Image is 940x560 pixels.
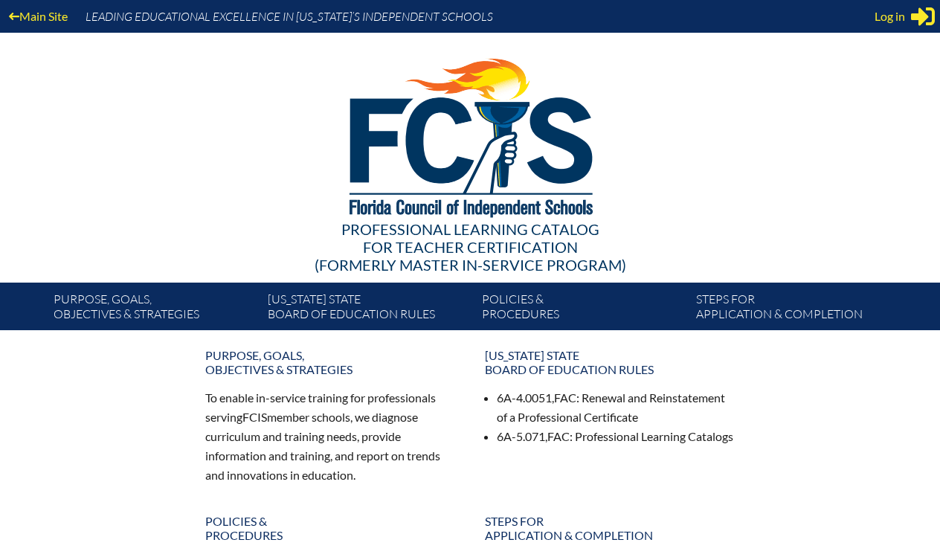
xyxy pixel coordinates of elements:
svg: Sign in or register [911,4,935,28]
a: [US_STATE] StateBoard of Education rules [476,342,744,382]
a: Policies &Procedures [196,508,464,548]
a: Purpose, goals,objectives & strategies [196,342,464,382]
a: [US_STATE] StateBoard of Education rules [262,289,476,330]
p: To enable in-service training for professionals serving member schools, we diagnose curriculum an... [205,388,455,484]
img: FCISlogo221.eps [317,33,624,236]
a: Purpose, goals,objectives & strategies [48,289,262,330]
a: Steps forapplication & completion [690,289,904,330]
li: 6A-5.071, : Professional Learning Catalogs [497,427,735,446]
span: for Teacher Certification [363,238,578,256]
span: Log in [875,7,905,25]
a: Main Site [3,6,74,26]
span: FCIS [242,410,267,424]
a: Policies &Procedures [476,289,690,330]
a: Steps forapplication & completion [476,508,744,548]
li: 6A-4.0051, : Renewal and Reinstatement of a Professional Certificate [497,388,735,427]
span: FAC [547,429,570,443]
div: Professional Learning Catalog (formerly Master In-service Program) [42,220,898,274]
span: FAC [554,390,576,405]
